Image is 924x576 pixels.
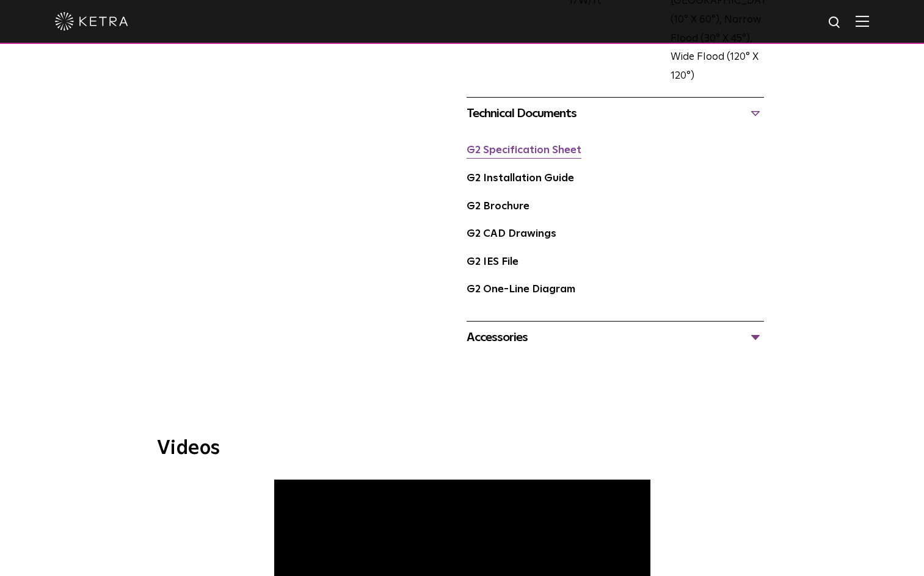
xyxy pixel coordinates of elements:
img: ketra-logo-2019-white [55,12,128,31]
h3: Videos [157,439,768,458]
img: search icon [828,15,843,31]
a: G2 Installation Guide [467,173,574,184]
div: Accessories [467,328,764,347]
a: G2 CAD Drawings [467,229,556,239]
a: G2 IES File [467,257,518,267]
a: G2 Specification Sheet [467,145,581,156]
img: Hamburger%20Nav.svg [856,15,869,27]
div: Technical Documents [467,104,764,123]
a: G2 One-Line Diagram [467,284,575,295]
a: G2 Brochure [467,201,529,212]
